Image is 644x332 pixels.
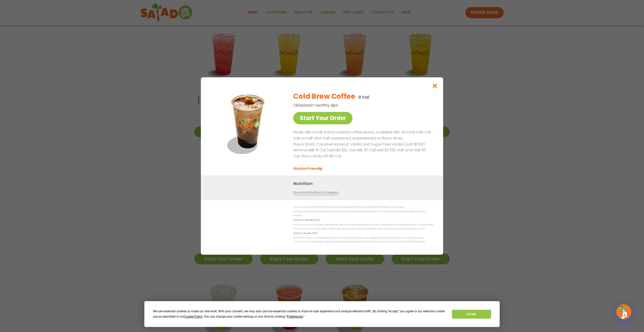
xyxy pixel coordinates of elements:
[293,102,407,108] p: Obsession-worthy sips.
[427,77,443,94] button: Close modal
[293,223,433,231] p: While our menu includes ingredients that are made without gluten, our restaurants are not gluten ...
[184,315,202,318] span: Cookie Policy
[212,87,283,158] img: Featured product photo for Cold Brew Coffee
[293,180,436,187] h3: Nutrition
[293,190,339,195] a: Download Nutrition & Allergens
[293,219,319,222] strong: Gluten Friendly (GF)
[293,148,431,160] p: Almond Milk 15 Cal (add $0.39); Oat Milk 35 Cal(add $0.39); Half-and-Half 90 Cal; Flavor Shots 50...
[293,141,431,148] p: Flavor Shots: Caramel, Hazelnut, Vanilla and Sugar-Free Vanilla (add $0.50)
[144,301,500,327] div: Cookie Consent Prompt
[617,305,631,319] img: wpChatIcon
[293,129,431,141] p: Made with small-batch roasted coffee beans; available with almond milk, oat milk or half-and-half...
[153,309,446,319] div: We use essential cookies to make our site work. With your consent, we may also use non-essential ...
[293,91,355,102] h2: Cold Brew Coffee
[287,315,303,318] span: Preferences
[293,232,317,235] strong: Dairy Friendly (DF)
[293,210,433,218] p: Nutrition information is based on our standard recipes and portion sizes. Click Nutrition & Aller...
[293,205,433,209] p: We are not an allergen free facility and cannot guarantee the absence of allergens in our foods.
[293,112,353,124] a: Start Your Order
[293,166,323,171] li: Gluten Friendly
[358,94,369,100] p: 0 Cal
[293,236,433,244] p: While our menu includes foods that are made without dairy, our restaurants are not dairy free. We...
[452,310,491,319] button: Accept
